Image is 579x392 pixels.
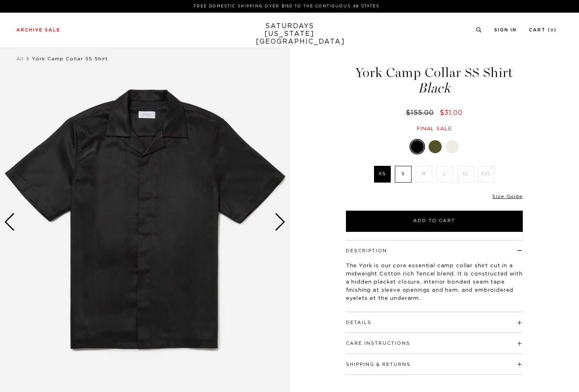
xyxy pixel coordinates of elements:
[345,126,524,132] div: Final sale
[256,22,323,46] a: SATURDAYS[US_STATE][GEOGRAPHIC_DATA]
[494,28,517,32] a: Sign In
[20,3,553,9] p: FREE DOMESTIC SHIPPING OVER $150 TO THE CONTIGUOUS 48 STATES
[346,211,523,232] button: Add to Cart
[346,262,523,303] p: The York is our core essential camp collar shirt cut in a midweight Cotton rich Tencel blend. It ...
[346,320,372,325] button: Details
[374,166,391,183] label: XS
[406,110,437,116] del: $155.00
[4,213,15,231] div: Previous slide
[346,249,387,253] button: Description
[345,81,524,95] span: Black
[440,110,463,116] span: $31.00
[395,166,412,183] label: S
[32,56,108,61] span: York Camp Collar SS Shirt
[345,66,524,95] h1: York Camp Collar SS Shirt
[492,194,522,199] a: Size Guide
[16,56,24,61] a: All
[275,213,286,231] div: Next slide
[550,29,554,32] small: 0
[346,341,410,346] button: Care Instructions
[346,362,411,367] button: Shipping & Returns
[16,28,60,32] a: Archive Sale
[529,28,557,32] a: Cart (0)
